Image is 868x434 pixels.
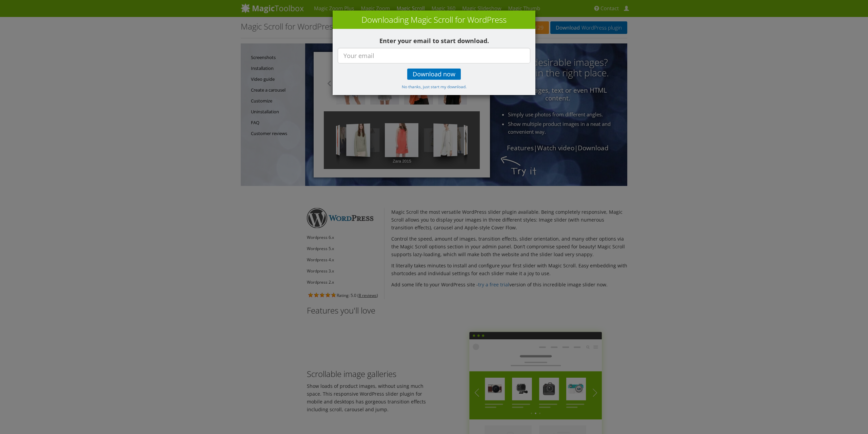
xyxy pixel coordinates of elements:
[379,37,489,45] b: Enter your email to start download.
[407,69,461,80] a: Download now
[402,83,467,90] a: No thanks, just start my download.
[336,14,532,25] h3: Downloading Magic Scroll for WordPress
[402,84,467,89] small: No thanks, just start my download.
[413,72,455,77] span: Download now
[338,48,530,63] input: Your email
